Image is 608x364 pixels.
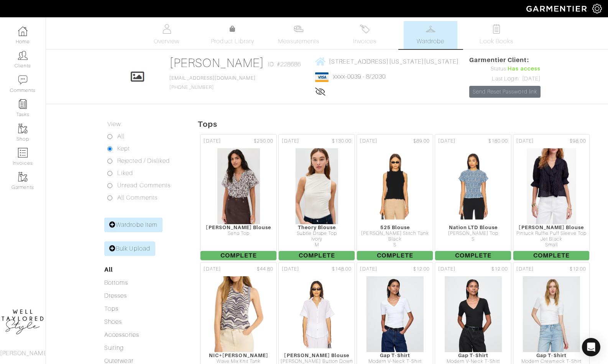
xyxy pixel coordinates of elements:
a: All [104,266,113,273]
img: az1fxc6CK58YZ651QQAcDKcX [526,148,577,225]
a: [PERSON_NAME] [169,56,264,70]
div: Theory Blouse [279,225,355,230]
img: 6qH1YrCtepvmifbe9Lqm3GtT [295,148,339,225]
a: Send Reset Password link [469,86,541,98]
a: [DATE] $250.00 [PERSON_NAME] Blouse Sena Top Complete [199,133,278,261]
img: NafexZNmreoRMvdpq2hKR6cz [366,276,424,353]
a: Overview [140,21,194,49]
span: [DATE] [204,138,220,145]
div: [PERSON_NAME] Blouse [513,225,589,230]
div: Subtle Drape Top [279,231,355,236]
img: orders-icon-0abe47150d42831381b5fb84f609e132dff9fe21cb692f30cb5eec754e2cba89.png [18,148,28,157]
span: $12.00 [570,266,586,273]
img: garments-icon-b7da505a4dc4fd61783c78ac3ca0ef83fa9d6f193b1c9dc38574b1d14d53ca28.png [18,124,28,133]
span: Wardrobe [417,37,444,46]
img: garments-icon-b7da505a4dc4fd61783c78ac3ca0ef83fa9d6f193b1c9dc38574b1d14d53ca28.png [18,172,28,182]
div: [PERSON_NAME] Stitch Tank [357,231,433,236]
span: $180.00 [488,138,508,145]
div: NIC+[PERSON_NAME] [200,353,276,358]
div: Status: [469,65,541,73]
span: [DATE] [438,138,455,145]
div: Black [357,236,433,242]
img: MJTLMu8UFABjwqJahMHC1aaV [217,148,261,225]
img: orders-27d20c2124de7fd6de4e0e44c1d41de31381a507db9b33961299e4e07d508b8c.svg [360,24,370,34]
span: Complete [513,251,589,260]
span: [DATE] [360,266,377,273]
label: Rejected / Disliked [117,156,170,166]
span: Complete [200,251,276,260]
div: S [435,236,511,242]
label: Kept [117,144,130,153]
div: Jet Black [513,236,589,242]
label: Unread Comments [117,181,171,190]
span: [DATE] [360,138,377,145]
a: [DATE] $89.00 525 Blouse [PERSON_NAME] Stitch Tank Black S Complete [356,133,434,261]
span: $12.00 [413,266,430,273]
img: basicinfo-40fd8af6dae0f16599ec9e87c0ef1c0a1fdea2edbe929e3d69a839185d80c458.svg [162,24,171,34]
img: todo-9ac3debb85659649dc8f770b8b6100bb5dab4b48dedcbae339e5042a72dfd3cc.svg [492,24,501,34]
span: [DATE] [282,138,299,145]
a: Tops [104,305,118,312]
div: Gap T-Shirt [513,353,589,358]
div: [PERSON_NAME] Blouse [200,225,276,230]
a: [STREET_ADDRESS][US_STATE][US_STATE] [315,57,459,66]
img: 3siqXXV2rBqQ7JYgsrEtVqLx [208,276,269,353]
div: Ivory [279,236,355,242]
span: Overview [154,37,179,46]
a: Suiting [104,344,124,351]
span: Complete [435,251,511,260]
span: $98.00 [570,138,586,145]
h5: Tops [198,120,608,129]
a: Invoices [338,21,391,49]
span: [DATE] [438,266,455,273]
span: [DATE] [282,266,299,273]
div: [PERSON_NAME] Top [435,231,511,236]
div: Small [513,242,589,248]
span: [DATE] [516,138,533,145]
div: Sena Top [200,231,276,236]
div: Gap T-Shirt [435,353,511,358]
img: wardrobe-487a4870c1b7c33e795ec22d11cfc2ed9d08956e64fb3008fe2437562e282088.svg [426,24,435,34]
a: [DATE] $130.00 Theory Blouse Subtle Drape Top Ivory M Complete [278,133,356,261]
a: [DATE] $98.00 [PERSON_NAME] Blouse Pintuck Ruffle Puff Sleeve Top Jet Black Small Complete [512,133,590,261]
span: $12.00 [491,266,508,273]
a: Look Books [470,21,523,49]
img: comment-icon-a0a6a9ef722e966f86d9cbdc48e553b5cf19dbc54f86b18d962a5391bc8f6eb6.png [18,75,28,85]
span: $148.00 [332,266,352,273]
span: Product Library [211,37,254,46]
div: [PERSON_NAME] Blouse [279,353,355,358]
div: Nation LTD Blouse [435,225,511,230]
div: Pintuck Ruffle Puff Sleeve Top [513,231,589,236]
span: $130.00 [332,138,352,145]
a: Wardrobe [404,21,457,49]
span: [DATE] [516,266,533,273]
span: Look Books [480,37,514,46]
div: M [279,242,355,248]
span: Measurements [278,37,320,46]
a: Dresses [104,292,127,299]
label: View: [107,120,122,129]
img: garmentier-logo-header-white-b43fb05a5012e4ada735d5af1a66efaba907eab6374d6393d1fbf88cb4ef424d.png [523,2,592,15]
div: Open Intercom Messenger [582,338,600,356]
a: xxxx-0039 - 8/2030 [333,73,386,80]
label: Liked [117,169,133,178]
span: Garmentier Client: [469,56,541,65]
a: Measurements [272,21,326,49]
img: W2jXiNEMJocZxyj6JkBkUuqr [373,148,418,225]
a: Product Library [206,25,260,46]
img: clients-icon-6bae9207a08558b7cb47a8932f037763ab4055f8c8b6bfacd5dc20c3e0201464.png [18,51,28,60]
div: Last Login: [DATE] [469,75,541,83]
img: dashboard-icon-dbcd8f5a0b271acd01030246c82b418ddd0df26cd7fceb0bd07c9910d44c42f6.png [18,26,28,36]
span: Complete [279,251,355,260]
img: AFHTLm6xLrjF18JMvBCpHfB2 [523,276,580,353]
span: $89.00 [413,138,430,145]
label: All Comments [117,193,158,202]
div: 525 Blouse [357,225,433,230]
a: Accessories [104,331,139,338]
a: Shoes [104,318,122,325]
span: Has access [508,65,541,73]
img: measurements-466bbee1fd09ba9460f595b01e5d73f9e2bff037440d3c8f018324cb6cdf7a4a.svg [294,24,303,34]
img: visa-934b35602734be37eb7d5d7e5dbcd2044c359bf20a24dc3361ca3fa54326a8a7.png [315,72,329,82]
img: PMFzftgj8St4Q1TvetFvd9i7 [451,148,496,225]
a: [EMAIL_ADDRESS][DOMAIN_NAME] [169,75,255,81]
